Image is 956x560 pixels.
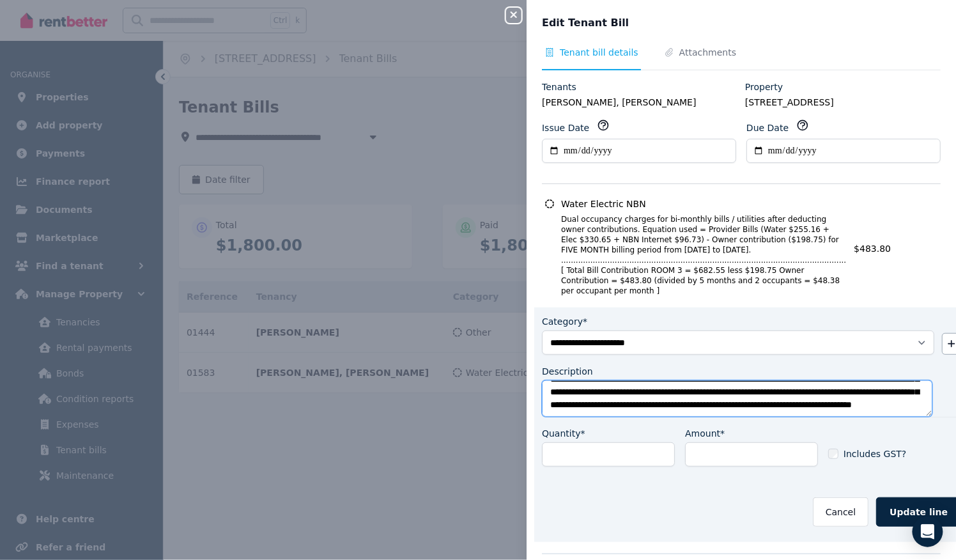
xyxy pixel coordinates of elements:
[746,121,789,134] label: Due Date
[844,447,906,460] span: Includes GST?
[913,517,943,547] div: Open Intercom Messenger
[745,81,783,93] label: Property
[813,497,868,527] button: Cancel
[542,427,585,440] label: Quantity*
[542,365,593,378] label: Description
[828,449,838,459] input: Includes GST?
[542,46,941,70] nav: Tabs
[685,427,725,440] label: Amount*
[679,46,736,59] span: Attachments
[561,198,646,210] span: Water Electric NBN
[560,46,638,59] span: Tenant bill details
[546,214,846,296] span: Dual occupancy charges for bi-monthly bills / utilities after deducting owner contributions. Equa...
[745,96,941,109] legend: [STREET_ADDRESS]
[542,15,629,31] span: Edit Tenant Bill
[542,96,737,109] legend: [PERSON_NAME], [PERSON_NAME]
[854,244,891,254] span: $483.80
[542,315,587,328] label: Category*
[542,81,576,93] label: Tenants
[542,121,589,134] label: Issue Date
